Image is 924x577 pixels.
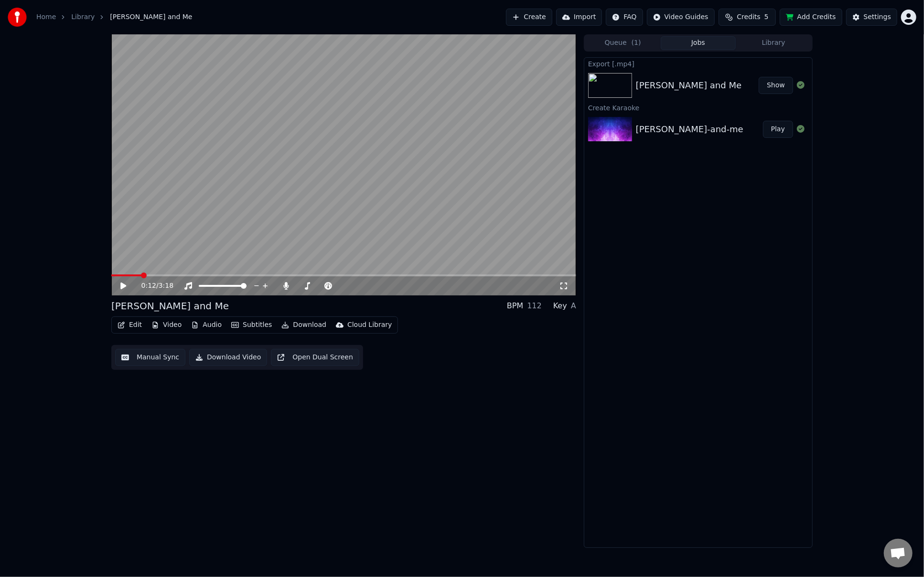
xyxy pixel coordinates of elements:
[271,349,359,366] button: Open Dual Screen
[884,539,913,567] div: Open chat
[148,318,185,332] button: Video
[636,123,743,136] div: [PERSON_NAME]-and-me
[571,300,576,312] div: A
[187,318,226,332] button: Audio
[111,299,229,313] div: [PERSON_NAME] and Me
[737,12,760,22] span: Credits
[606,9,643,26] button: FAQ
[110,12,192,22] span: [PERSON_NAME] and Me
[159,281,173,291] span: 3:18
[8,8,27,27] img: youka
[507,300,523,312] div: BPM
[846,9,897,26] button: Settings
[189,349,267,366] button: Download Video
[227,318,276,332] button: Subtitles
[647,9,715,26] button: Video Guides
[36,12,56,22] a: Home
[759,77,793,94] button: Show
[764,12,769,22] span: 5
[780,9,842,26] button: Add Credits
[114,318,146,332] button: Edit
[347,320,392,330] div: Cloud Library
[141,281,164,291] div: /
[527,300,542,312] div: 112
[278,318,330,332] button: Download
[556,9,602,26] button: Import
[36,12,193,22] nav: breadcrumb
[584,102,812,113] div: Create Karaoke
[506,9,552,26] button: Create
[553,300,567,312] div: Key
[736,36,811,50] button: Library
[584,58,812,69] div: Export [.mp4]
[719,9,776,26] button: Credits5
[864,12,891,22] div: Settings
[115,349,185,366] button: Manual Sync
[661,36,736,50] button: Jobs
[636,79,741,92] div: [PERSON_NAME] and Me
[71,12,95,22] a: Library
[141,281,156,291] span: 0:12
[585,36,661,50] button: Queue
[632,38,641,48] span: ( 1 )
[763,121,793,138] button: Play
